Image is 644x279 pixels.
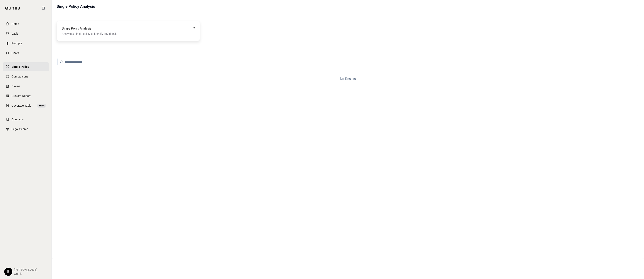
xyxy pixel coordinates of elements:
[12,104,31,108] span: Coverage Table
[3,115,49,124] a: Contracts
[3,39,49,48] a: Prompts
[57,70,639,88] div: No Results
[37,104,46,108] span: BETA
[3,62,49,71] a: Single Policy
[62,26,189,31] h3: Single Policy Analysis
[3,29,49,38] a: Vault
[12,65,29,69] span: Single Policy
[12,117,24,121] span: Contracts
[14,268,37,272] span: [PERSON_NAME]
[3,72,49,81] a: Comparisons
[12,74,28,79] span: Comparisons
[4,268,12,276] div: E
[3,125,49,134] a: Legal Search
[3,101,49,110] a: Coverage TableBETA
[14,272,37,276] span: Qumis
[12,51,19,55] span: Chats
[62,32,189,36] p: Analyze a single policy to identify key details
[12,41,22,45] span: Prompts
[40,5,47,11] button: Collapse sidebar
[3,19,49,28] a: Home
[3,91,49,100] a: Custom Report
[57,4,95,9] h1: Single Policy Analysis
[3,82,49,91] a: Claims
[5,7,20,10] img: Qumis Logo
[12,127,28,131] span: Legal Search
[12,84,20,88] span: Claims
[3,49,49,57] a: Chats
[12,32,18,36] span: Vault
[12,94,31,98] span: Custom Report
[12,22,19,26] span: Home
